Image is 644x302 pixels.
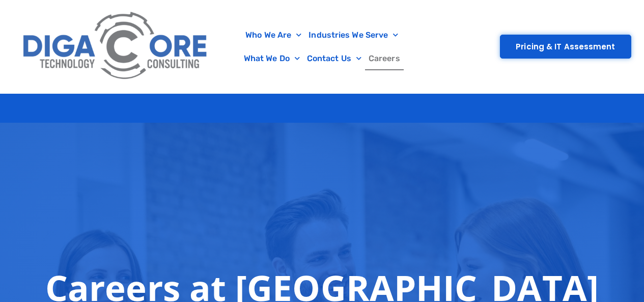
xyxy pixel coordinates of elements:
a: Who We Are [242,23,305,47]
img: Digacore Logo [18,5,214,88]
a: Careers [365,47,404,70]
a: Pricing & IT Assessment [500,35,631,59]
a: Industries We Serve [305,23,402,47]
span: Pricing & IT Assessment [516,43,615,50]
a: What We Do [240,47,303,70]
nav: Menu [219,23,425,70]
a: Contact Us [303,47,365,70]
